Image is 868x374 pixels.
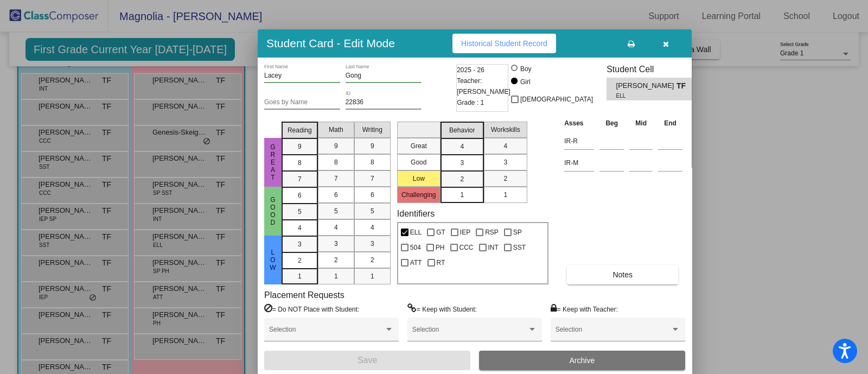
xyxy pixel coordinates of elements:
label: = Keep with Student: [407,303,477,314]
input: assessment [564,133,594,149]
h3: Student Card - Edit Mode [266,36,395,50]
label: = Do NOT Place with Student: [264,303,359,314]
span: Great [268,143,278,181]
span: 6 [371,190,374,200]
span: 9 [371,141,374,151]
span: 5 [334,206,338,216]
span: 3 [460,158,464,168]
span: 4 [460,142,464,151]
span: CCC [459,241,474,254]
label: Identifiers [397,208,435,219]
span: Low [268,249,278,271]
input: Enter ID [346,99,422,106]
span: 8 [371,157,374,167]
span: Writing [362,125,382,135]
span: 1 [298,271,302,281]
input: assessment [564,155,594,171]
span: Good [268,196,278,226]
button: Save [264,351,470,370]
span: Grade : 1 [457,97,484,108]
div: Boy [520,64,532,74]
span: GT [436,226,445,239]
span: 2 [298,256,302,265]
span: 4 [503,141,507,151]
div: Girl [520,77,531,87]
span: 2025 - 26 [457,65,484,75]
label: Placement Requests [264,290,344,300]
span: 2 [334,255,338,265]
span: 5 [298,207,302,217]
span: 504 [410,241,421,254]
span: 7 [298,174,302,184]
h3: Student Cell [607,64,701,74]
span: 1 [503,190,507,200]
span: 2 [460,174,464,184]
span: Workskills [491,125,520,135]
span: Math [329,125,343,135]
span: RT [437,256,445,269]
span: IEP [460,226,470,239]
span: 1 [334,271,338,281]
span: Archive [570,356,595,365]
label: = Keep with Teacher: [551,303,618,314]
span: INT [488,241,499,254]
span: 2 [503,174,507,183]
span: 6 [298,191,302,200]
span: 3 [371,239,374,249]
span: 7 [371,174,374,183]
span: 2 [371,255,374,265]
span: ELL [616,92,669,100]
button: Historical Student Record [452,34,556,53]
span: 4 [298,223,302,233]
span: 8 [298,158,302,168]
span: 7 [334,174,338,183]
span: Teacher: [PERSON_NAME] [457,75,510,97]
span: 9 [298,142,302,151]
span: 5 [371,206,374,216]
button: Archive [479,351,685,370]
th: End [655,117,685,129]
span: Historical Student Record [461,39,547,48]
span: TF [676,80,692,92]
span: [PERSON_NAME] [616,80,676,92]
span: 8 [334,157,338,167]
span: SP [513,226,522,239]
span: RSP [485,226,499,239]
span: [DEMOGRAPHIC_DATA] [520,93,593,106]
span: 9 [334,141,338,151]
span: 3 [298,239,302,249]
button: Notes [567,265,678,284]
th: Beg [597,117,627,129]
span: ATT [410,256,422,269]
span: 1 [460,190,464,200]
span: Notes [612,270,633,279]
span: 1 [371,271,374,281]
span: 3 [334,239,338,249]
span: Behavior [449,125,475,135]
span: Reading [288,125,312,135]
th: Mid [627,117,655,129]
span: 4 [371,223,374,232]
span: PH [436,241,445,254]
span: 6 [334,190,338,200]
th: Asses [561,117,597,129]
input: goes by name [264,99,340,106]
span: ELL [410,226,422,239]
span: 3 [503,157,507,167]
span: 4 [334,223,338,232]
span: Save [358,356,377,365]
span: SST [513,241,526,254]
